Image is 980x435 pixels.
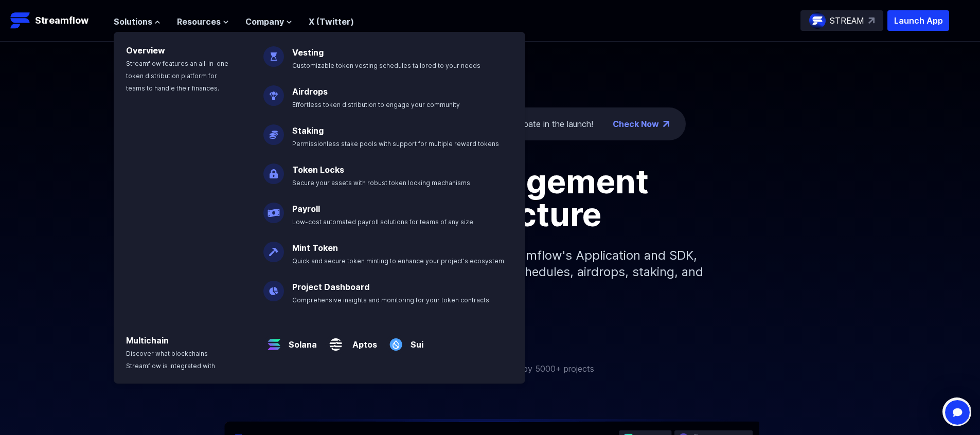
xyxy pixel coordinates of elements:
a: Overview [126,45,165,56]
a: Mint Token [292,243,338,253]
img: top-right-arrow.png [663,121,669,127]
img: Aptos [325,326,346,355]
p: STREAM [830,14,864,27]
img: Token Locks [263,155,284,184]
span: Customizable token vesting schedules tailored to your needs [292,62,480,69]
p: Streamflow [35,13,88,28]
img: Streamflow Logo [10,10,31,31]
div: Need help? [11,9,148,17]
img: Vesting [263,38,284,67]
button: Solutions [114,15,161,28]
span: Streamflow features an all-in-one token distribution platform for teams to handle their finances. [126,60,228,92]
img: Mint Token [263,233,284,262]
img: Payroll [263,194,284,223]
img: Staking [263,116,284,145]
a: Token Locks [292,165,344,175]
iframe: Intercom live chat discovery launcher [942,397,971,426]
a: Payroll [292,204,320,214]
img: Sui [385,326,406,355]
div: The team typically replies in under 1h [11,17,148,28]
iframe: Intercom live chat [945,400,970,425]
button: Resources [177,15,229,28]
a: Check Now [613,118,659,130]
img: top-right-arrow.svg [868,17,875,24]
div: Open Intercom Messenger [4,4,178,32]
span: Quick and secure token minting to enhance your project's ecosystem [292,257,504,265]
a: Aptos [346,330,377,351]
a: Solana [284,330,317,351]
span: Solutions [114,15,152,28]
img: Project Dashboard [263,273,284,301]
p: Trusted by 5000+ projects [491,362,594,375]
a: Vesting [292,47,324,58]
a: Project Dashboard [292,282,369,292]
span: Low-cost automated payroll solutions for teams of any size [292,218,473,226]
span: Secure your assets with robust token locking mechanisms [292,179,470,187]
span: Company [245,15,284,28]
span: Discover what blockchains Streamflow is integrated with [126,350,215,370]
img: Solana [263,326,284,355]
a: Sui [406,330,423,351]
button: Company [245,15,292,28]
a: STREAM [800,10,883,31]
span: Comprehensive insights and monitoring for your token contracts [292,296,489,304]
img: streamflow-logo-circle.png [809,12,826,29]
a: Staking [292,125,324,136]
a: Streamflow [10,10,103,31]
button: Launch App [887,10,949,31]
a: Multichain [126,335,169,346]
img: Airdrops [263,77,284,106]
span: Resources [177,15,221,28]
a: Airdrops [292,86,328,97]
span: Permissionless stake pools with support for multiple reward tokens [292,140,499,148]
span: Effortless token distribution to engage your community [292,101,460,108]
a: X (Twitter) [309,16,354,27]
